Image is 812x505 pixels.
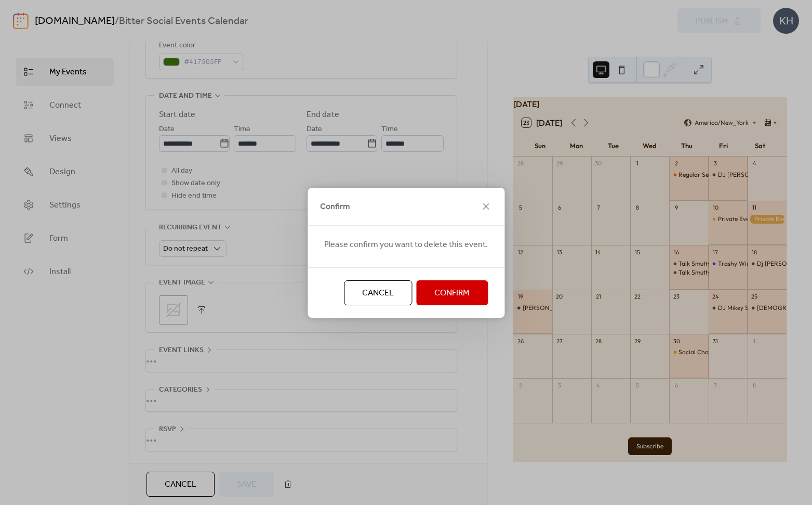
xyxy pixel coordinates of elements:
span: Confirm [320,201,350,213]
button: Cancel [344,280,412,305]
button: Confirm [416,280,488,305]
span: Please confirm you want to delete this event. [324,239,488,251]
span: Confirm [434,287,470,300]
span: Cancel [362,287,394,300]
